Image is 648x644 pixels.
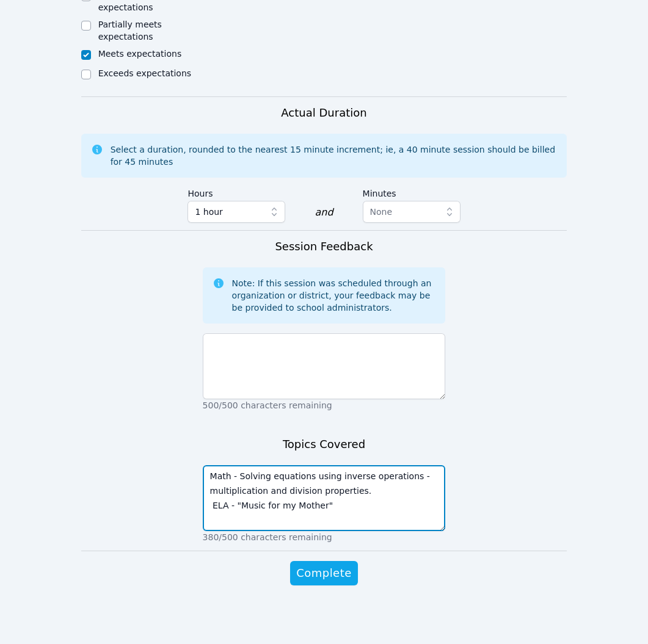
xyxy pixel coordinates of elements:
p: 380/500 characters remaining [203,531,446,543]
label: Exceeds expectations [98,68,191,78]
h3: Session Feedback [275,238,373,255]
label: Hours [187,183,285,201]
textarea: Math - Solving equations using inverse operations - multiplication and division properties. ELA -... [203,465,446,531]
button: Complete [290,561,357,585]
button: 1 hour [187,201,285,223]
div: Select a duration, rounded to the nearest 15 minute increment; ie, a 40 minute session should be ... [111,143,558,168]
button: None [363,201,461,223]
span: None [370,207,393,217]
p: 500/500 characters remaining [203,399,446,411]
span: Complete [296,565,351,582]
label: Partially meets expectations [98,20,162,42]
span: 1 hour [195,204,222,219]
label: Meets expectations [98,49,182,59]
h3: Actual Duration [281,104,366,121]
h3: Topics Covered [283,436,365,453]
div: and [315,205,333,220]
div: Note: If this session was scheduled through an organization or district, your feedback may be be ... [232,277,436,314]
label: Minutes [363,183,461,201]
